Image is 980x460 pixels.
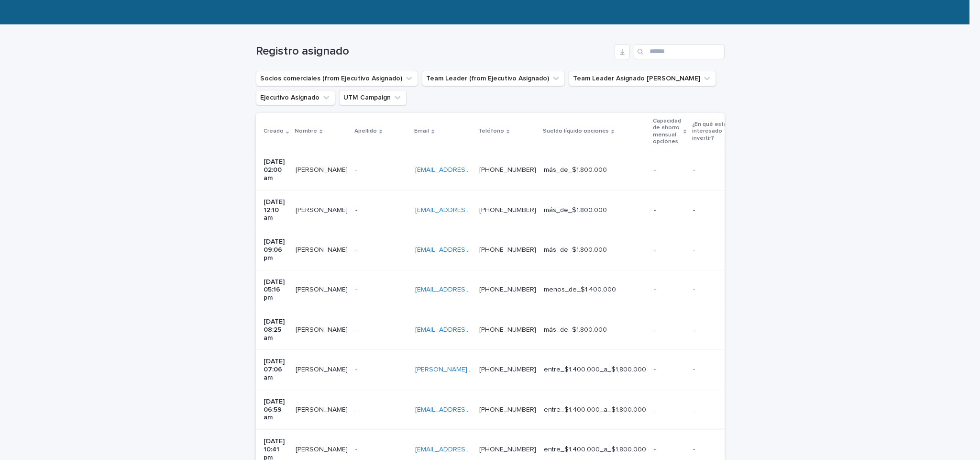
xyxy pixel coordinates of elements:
[544,326,646,334] p: más_de_$1.800.000
[654,166,685,174] p: -
[569,71,716,86] button: Team Leader Asignado LLamados
[295,126,317,136] p: Nombre
[296,244,350,254] p: Laura Vélez Garcés
[479,247,536,253] a: [PHONE_NUMBER]
[693,286,741,294] p: -
[544,406,646,414] p: entre_$1.400.000_a_$1.800.000
[296,204,350,214] p: Daniel Moreno Suarez
[355,164,359,174] p: -
[479,406,536,413] a: [PHONE_NUMBER]
[692,119,737,144] p: ¿En qué estás interesado invertir?
[264,398,288,422] p: [DATE] 06:59 am
[415,247,523,253] a: [EMAIL_ADDRESS][DOMAIN_NAME]
[544,246,646,254] p: más_de_$1.800.000
[693,366,741,374] p: -
[422,71,565,86] button: Team Leader (from Ejecutivo Asignado)
[654,206,685,214] p: -
[544,206,646,214] p: más_de_$1.800.000
[355,444,359,454] p: -
[543,126,609,136] p: Sueldo líquido opciones
[355,204,359,214] p: -
[264,158,288,182] p: [DATE] 02:00 am
[354,126,377,136] p: Apellido
[693,446,741,454] p: -
[693,326,741,334] p: -
[415,167,523,173] a: [EMAIL_ADDRESS][DOMAIN_NAME]
[634,44,725,59] input: Search
[479,446,536,453] a: [PHONE_NUMBER]
[415,366,628,373] a: [PERSON_NAME][EMAIL_ADDRESS][PERSON_NAME][DOMAIN_NAME]
[479,167,536,173] a: [PHONE_NUMBER]
[693,206,741,214] p: -
[296,444,350,454] p: Xaviera Mencarini
[264,238,288,262] p: [DATE] 09:06 pm
[415,406,523,413] a: [EMAIL_ADDRESS][DOMAIN_NAME]
[478,126,504,136] p: Teléfono
[414,126,429,136] p: Email
[264,358,288,381] p: [DATE] 07:06 am
[355,244,359,254] p: -
[654,406,685,414] p: -
[264,318,288,342] p: [DATE] 08:25 am
[653,116,681,147] p: Capacidad de ahorro mensual opciones
[544,446,646,454] p: entre_$1.400.000_a_$1.800.000
[296,164,350,174] p: Ricardo Antonio Moraga Poblete
[355,364,359,374] p: -
[479,326,536,333] a: [PHONE_NUMBER]
[296,364,350,374] p: Cecilia Macarena Castro
[355,404,359,414] p: -
[544,166,646,174] p: más_de_$1.800.000
[654,446,685,454] p: -
[415,207,523,213] a: [EMAIL_ADDRESS][DOMAIN_NAME]
[654,246,685,254] p: -
[415,446,523,453] a: [EMAIL_ADDRESS][DOMAIN_NAME]
[415,326,523,333] a: [EMAIL_ADDRESS][DOMAIN_NAME]
[296,284,350,294] p: Elio Bucarey Bravo
[355,324,359,334] p: -
[264,198,288,222] p: [DATE] 12:10 am
[544,366,646,374] p: entre_$1.400.000_a_$1.800.000
[296,324,350,334] p: [PERSON_NAME]
[693,166,741,174] p: -
[544,286,646,294] p: menos_de_$1.400.000
[654,366,685,374] p: -
[256,71,418,86] button: Socios comerciales (from Ejecutivo Asignado)
[654,286,685,294] p: -
[415,286,523,293] a: [EMAIL_ADDRESS][DOMAIN_NAME]
[339,90,407,105] button: UTM Campaign
[479,207,536,213] a: [PHONE_NUMBER]
[256,45,611,58] h1: Registro asignado
[654,326,685,334] p: -
[256,90,335,105] button: Ejecutivo Asignado
[479,286,536,293] a: [PHONE_NUMBER]
[264,126,284,136] p: Creado
[264,278,288,302] p: [DATE] 05:16 pm
[693,406,741,414] p: -
[296,404,350,414] p: [PERSON_NAME]
[693,246,741,254] p: -
[479,366,536,373] a: [PHONE_NUMBER]
[355,284,359,294] p: -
